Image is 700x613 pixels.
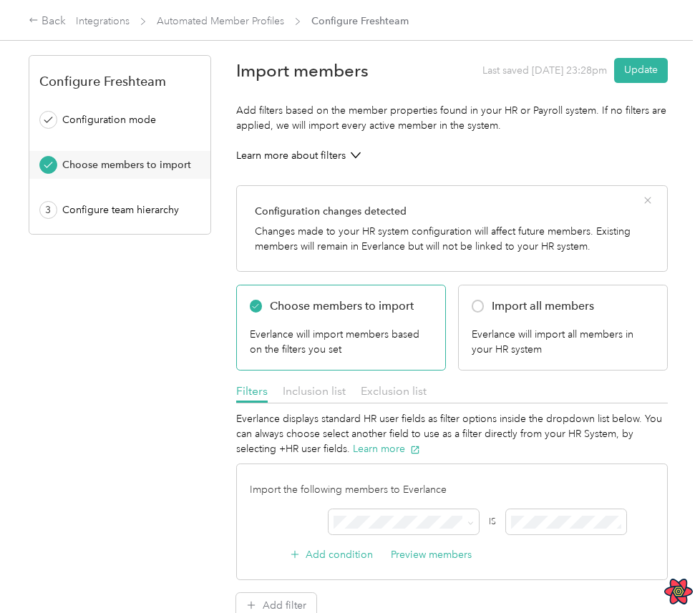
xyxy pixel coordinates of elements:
[482,63,607,78] span: Last saved [DATE] 23:28pm
[255,224,650,254] div: Changes made to your HR system configuration will affect future members. Existing members will re...
[664,577,693,606] button: Open React Query Devtools
[353,441,420,456] button: Learn more
[290,547,374,562] button: Add condition
[250,327,433,357] div: Everlance will import members based on the filters you set
[620,533,700,613] iframe: Everlance-gr Chat Button Frame
[39,201,57,219] div: 3
[614,58,668,83] button: Update
[255,204,650,219] div: Configuration changes detected
[236,384,268,398] span: Filters
[492,298,594,315] div: Import all members
[311,14,409,29] span: Configure Freshteam
[250,482,655,497] div: Import the following members to Everlance
[76,15,130,27] a: Integrations
[29,106,210,134] button: Configuration mode
[283,384,346,398] span: Inclusion list
[62,157,191,172] div: Choose members to import
[236,148,346,163] span: Learn more about filters
[29,196,210,224] button: 3Configure team hierarchy
[489,516,496,529] div: IS
[62,112,188,127] div: Configuration mode
[29,151,210,179] button: Choose members to import
[29,13,66,30] div: Back
[236,63,369,78] div: Import members
[361,384,427,398] span: Exclusion list
[62,202,188,217] div: Configure team hierarchy
[157,15,284,27] a: Automated Member Profiles
[472,327,655,357] div: Everlance will import all members in your HR system
[236,411,668,456] div: Everlance displays standard HR user fields as filter options inside the dropdown list below. You ...
[236,103,668,133] div: Add filters based on the member properties found in your HR or Payroll system. If no filters are ...
[391,547,472,562] button: Preview members
[29,74,210,89] div: Configure Freshteam
[270,298,414,315] div: Choose members to import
